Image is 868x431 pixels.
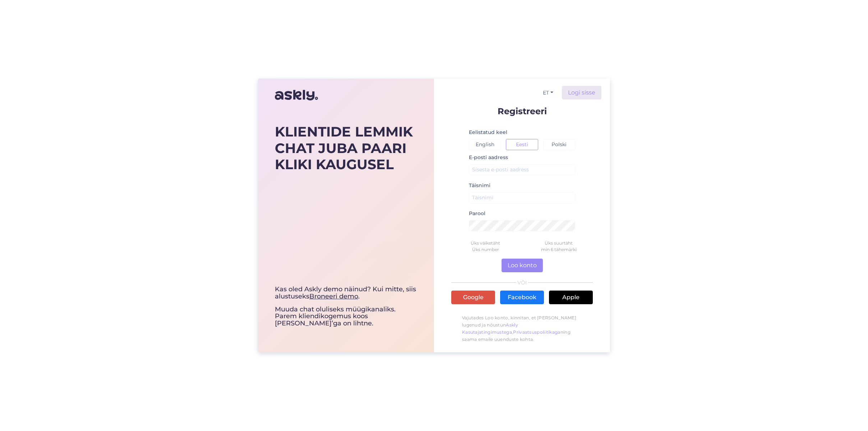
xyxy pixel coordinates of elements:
[469,129,507,136] label: Eelistatud keel
[275,87,318,104] img: Askly
[522,246,595,253] div: min 6 tähemärki
[309,292,358,300] a: Broneeri demo
[522,240,595,246] div: Üks suurtäht
[469,154,508,161] label: E-posti aadress
[469,139,501,150] button: English
[502,259,543,272] button: Loo konto
[506,139,538,150] button: Eesti
[516,280,528,285] span: VÕI
[451,291,495,304] a: Google
[549,291,593,304] a: Apple
[469,192,575,203] input: Täisnimi
[469,210,485,217] label: Parool
[449,246,522,253] div: Üks number
[543,139,575,150] button: Polski
[275,286,417,327] div: Muuda chat oluliseks müügikanaliks. Parem kliendikogemus koos [PERSON_NAME]’ga on lihtne.
[275,124,417,173] div: KLIENTIDE LEMMIK CHAT JUBA PAARI KLIKI KAUGUSEL
[562,86,601,99] a: Logi sisse
[275,286,417,300] div: Kas oled Askly demo näinud? Kui mitte, siis alustuseks .
[500,291,544,304] a: Facebook
[449,240,522,246] div: Üks väiketäht
[513,329,560,335] a: Privaatsuspoliitikaga
[451,311,593,347] p: Vajutades Loo konto, kinnitan, et [PERSON_NAME] lugenud ja nõustun , ning saama emaile uuenduste ...
[451,107,593,116] p: Registreeri
[540,88,556,98] button: ET
[469,164,575,175] input: Sisesta e-posti aadress
[469,182,490,189] label: Täisnimi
